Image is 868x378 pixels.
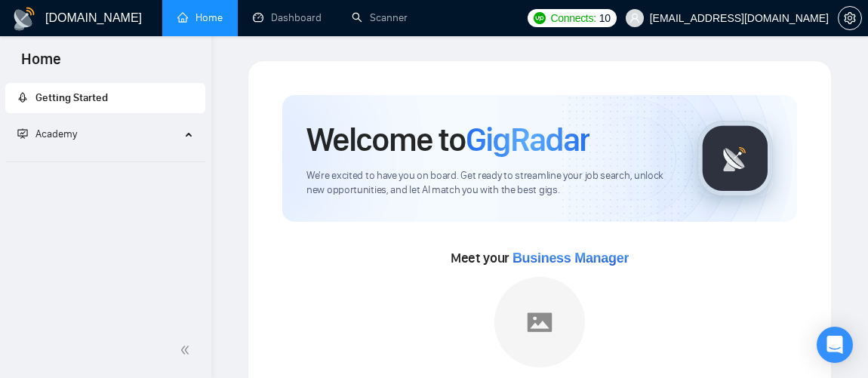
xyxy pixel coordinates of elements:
[599,10,611,26] span: 10
[177,11,223,24] a: homeHome
[817,327,853,363] div: Open Intercom Messenger
[17,92,28,103] span: rocket
[180,343,195,358] span: double-left
[17,128,77,140] span: Academy
[5,155,205,165] li: Academy Homepage
[35,128,77,140] span: Academy
[352,11,408,24] a: searchScanner
[838,6,862,30] button: setting
[838,12,862,24] a: setting
[17,128,28,139] span: fund-projection-screen
[697,121,773,196] img: gigradar-logo.png
[550,10,596,26] span: Connects:
[629,13,640,23] span: user
[253,11,322,24] a: dashboardDashboard
[12,7,36,31] img: logo
[451,250,629,266] span: Meet your
[306,169,673,198] span: We're excited to have you on board. Get ready to streamline your job search, unlock new opportuni...
[466,119,589,160] span: GigRadar
[5,83,205,113] li: Getting Started
[839,12,861,24] span: setting
[512,250,629,266] span: Business Manager
[534,12,546,24] img: upwork-logo.png
[9,48,73,80] span: Home
[494,277,585,367] img: placeholder.png
[35,91,108,104] span: Getting Started
[306,119,589,160] h1: Welcome to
